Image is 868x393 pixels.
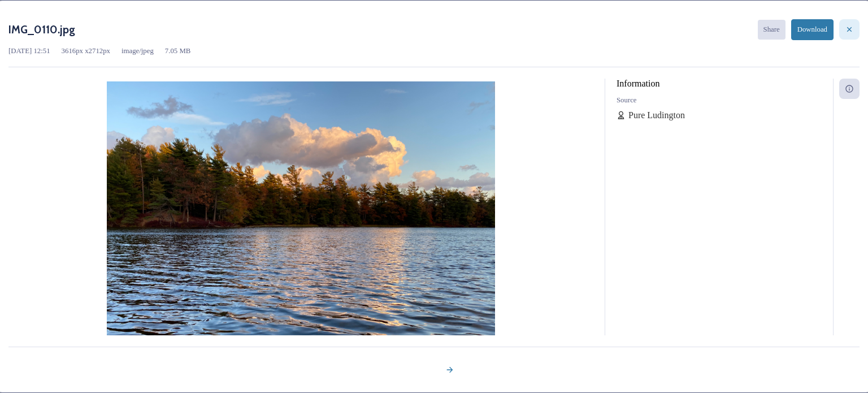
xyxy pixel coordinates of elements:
[121,47,154,55] span: image/jpeg
[8,81,593,373] img: 1JZCmGkeyKZipEsNopN9DMvgmV0mXpwPT.jpg
[758,20,785,40] button: Share
[165,47,191,55] span: 7.05 MB
[62,47,110,55] span: 3616 px x 2712 px
[8,23,75,36] h3: IMG_0110.jpg
[791,19,834,40] button: Download
[617,79,659,88] span: Information
[8,47,50,55] span: [DATE] 12:51
[617,96,637,104] span: Source
[628,110,685,120] span: Pure Ludington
